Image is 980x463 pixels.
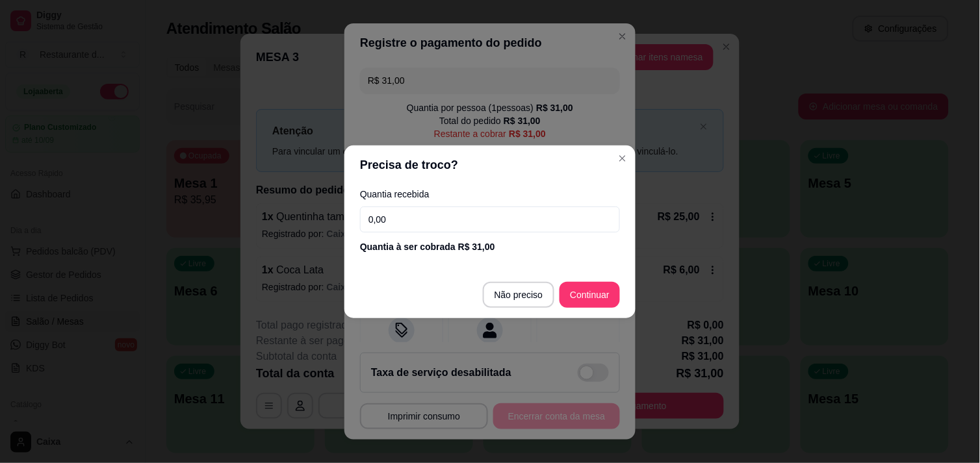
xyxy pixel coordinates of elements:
[612,148,633,169] button: Close
[344,145,636,184] header: Precisa de troco?
[360,240,620,253] div: Quantia à ser cobrada R$ 31,00
[560,282,620,308] button: Continuar
[483,282,555,308] button: Não preciso
[360,190,620,199] label: Quantia recebida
